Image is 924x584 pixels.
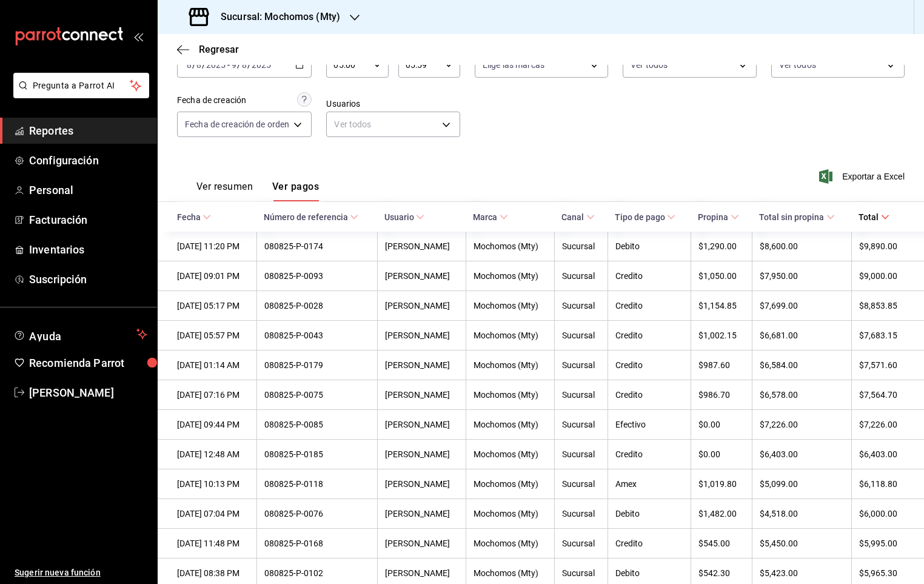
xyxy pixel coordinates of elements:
[474,479,547,489] div: Mochomos (Mty)
[264,449,370,459] div: 080825-P-0185
[177,390,249,400] div: [DATE] 07:16 PM
[231,60,237,70] input: --
[859,479,905,489] div: $6,118.80
[177,568,249,578] div: [DATE] 08:38 PM
[562,301,600,310] div: Sucursal
[474,360,547,370] div: Mochomos (Mty)
[859,449,905,459] div: $6,403.00
[385,360,458,370] div: [PERSON_NAME]
[615,301,683,310] div: Credito
[698,360,745,370] div: $987.60
[241,60,247,70] input: --
[264,509,370,519] div: 080825-P-0076
[615,449,683,459] div: Credito
[237,60,241,70] span: /
[326,99,460,108] label: Usuarios
[562,568,600,578] div: Sucursal
[562,271,600,281] div: Sucursal
[631,59,668,71] span: Ver todos
[760,390,844,400] div: $6,578.00
[760,479,844,489] div: $5,099.00
[859,539,905,548] div: $5,995.00
[177,94,246,107] div: Fecha de creación
[326,112,460,137] div: Ver todos
[474,301,547,310] div: Mochomos (Mty)
[29,152,147,169] span: Configuración
[859,241,905,251] div: $9,890.00
[698,331,745,340] div: $1,002.15
[615,479,683,489] div: Amex
[859,331,905,340] div: $7,683.15
[247,60,251,70] span: /
[186,60,192,70] input: --
[474,271,547,281] div: Mochomos (Mty)
[474,568,547,578] div: Mochomos (Mty)
[264,539,370,548] div: 080825-P-0168
[384,212,424,222] span: Usuario
[177,360,249,370] div: [DATE] 01:14 AM
[859,390,905,400] div: $7,564.70
[264,479,370,489] div: 080825-P-0118
[272,181,319,201] button: Ver pagos
[473,212,507,222] span: Marca
[615,390,683,400] div: Credito
[264,241,370,251] div: 080825-P-0174
[385,479,458,489] div: [PERSON_NAME]
[615,420,683,429] div: Efectivo
[264,420,370,429] div: 080825-P-0085
[562,509,600,519] div: Sucursal
[133,32,143,41] button: open_drawer_menu
[177,271,249,281] div: [DATE] 09:01 PM
[474,509,547,519] div: Mochomos (Mty)
[202,60,206,70] span: /
[483,59,544,71] span: Elige las marcas
[698,568,745,578] div: $542.30
[196,181,253,201] button: Ver resumen
[562,241,600,251] div: Sucursal
[177,420,249,429] div: [DATE] 09:44 PM
[615,539,683,548] div: Credito
[177,44,239,55] button: Regresar
[760,360,844,370] div: $6,584.00
[227,60,230,70] span: -
[177,241,249,251] div: [DATE] 11:20 PM
[29,241,147,258] span: Inventarios
[29,271,147,287] span: Suscripción
[196,60,202,70] input: --
[760,449,844,459] div: $6,403.00
[615,271,683,281] div: Credito
[385,539,458,548] div: [PERSON_NAME]
[760,539,844,548] div: $5,450.00
[385,420,458,429] div: [PERSON_NAME]
[760,509,844,519] div: $4,518.00
[822,169,905,184] button: Exportar a Excel
[760,241,844,251] div: $8,600.00
[251,60,272,70] input: ----
[698,390,745,400] div: $986.70
[562,479,600,489] div: Sucursal
[177,509,249,519] div: [DATE] 07:04 PM
[615,241,683,251] div: Debito
[177,479,249,489] div: [DATE] 10:13 PM
[760,301,844,310] div: $7,699.00
[211,10,340,24] h3: Sucursal: Mochomos (Mty)
[264,331,370,340] div: 080825-P-0043
[264,360,370,370] div: 080825-P-0179
[33,79,130,92] span: Pregunta a Parrot AI
[859,301,905,310] div: $8,853.85
[264,301,370,310] div: 080825-P-0028
[385,449,458,459] div: [PERSON_NAME]
[29,182,147,198] span: Personal
[29,355,147,371] span: Recomienda Parrot
[759,212,834,222] span: Total sin propina
[385,390,458,400] div: [PERSON_NAME]
[15,566,147,579] span: Sugerir nueva función
[698,241,745,251] div: $1,290.00
[29,327,132,341] span: Ayuda
[615,568,683,578] div: Debito
[474,539,547,548] div: Mochomos (Mty)
[177,539,249,548] div: [DATE] 11:48 PM
[385,271,458,281] div: [PERSON_NAME]
[562,539,600,548] div: Sucursal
